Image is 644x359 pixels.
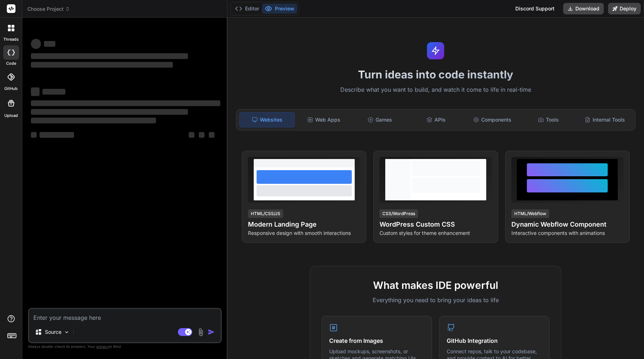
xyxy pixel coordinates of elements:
[563,3,604,14] button: Download
[511,230,624,237] p: Interactive components with animations
[248,209,283,218] div: HTML/CSS/JS
[31,87,40,96] span: ‌
[379,219,492,230] h4: WordPress Custom CSS
[232,68,640,81] h1: Turn ideas into code instantly
[96,344,109,349] span: privacy
[608,3,641,14] button: Deploy
[31,39,41,49] span: ‌
[578,112,632,127] div: Internal Tools
[248,219,360,230] h4: Modern Landing Page
[296,112,351,127] div: Web Apps
[31,62,173,68] span: ‌
[262,4,297,14] button: Preview
[322,296,549,304] p: Everything you need to bring your ideas to life
[409,112,463,127] div: APIs
[521,112,576,127] div: Tools
[511,219,624,230] h4: Dynamic Webflow Component
[42,89,65,95] span: ‌
[45,328,61,336] p: Source
[40,132,74,138] span: ‌
[232,85,640,95] p: Describe what you want to build, and watch it come to life in real-time
[208,328,215,336] img: icon
[199,132,204,138] span: ‌
[322,278,549,293] h2: What makes IDE powerful
[31,100,220,106] span: ‌
[44,41,55,47] span: ‌
[31,53,188,59] span: ‌
[465,112,520,127] div: Components
[197,328,205,336] img: attachment
[31,132,37,138] span: ‌
[239,112,295,127] div: Websites
[248,230,360,237] p: Responsive design with smooth interactions
[209,132,215,138] span: ‌
[189,132,194,138] span: ‌
[4,86,18,92] label: GitHub
[31,109,188,115] span: ‌
[511,3,559,14] div: Discord Support
[447,336,542,345] h4: GitHub Integration
[379,209,418,218] div: CSS/WordPress
[31,118,156,123] span: ‌
[27,5,70,13] span: Choose Project
[379,230,492,237] p: Custom styles for theme enhancement
[28,343,222,350] p: Always double-check its answers. Your in Bind
[353,112,407,127] div: Games
[6,60,16,67] label: code
[511,209,549,218] div: HTML/Webflow
[232,4,262,14] button: Editor
[329,336,424,345] h4: Create from Images
[64,329,70,335] img: Pick Models
[3,36,19,42] label: threads
[4,113,18,119] label: Upload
